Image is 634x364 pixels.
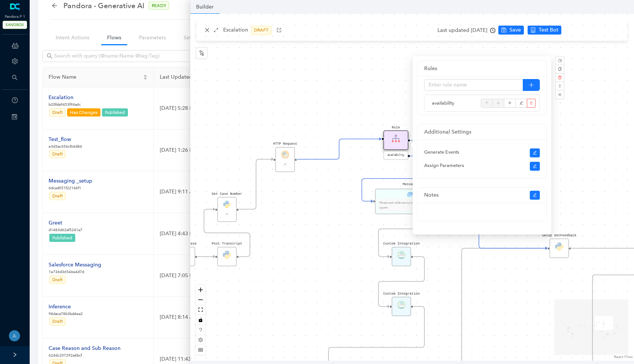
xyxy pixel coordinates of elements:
p: d1483d62af5241a7 [49,227,82,233]
td: [DATE] 1:26 PM [154,129,310,171]
span: Draft [52,110,63,115]
div: Escalation [49,94,129,102]
span: edit [533,164,537,168]
button: arrow-down [492,99,504,108]
pre: Setup GetFeedback [542,233,577,238]
div: Messaging _setup [49,177,92,185]
g: Edge from reactflownode_500ea1b3-2da3-4578-a88f-a77607dc2036 to 5a63d3c8-7fc7-19cc-b81f-76737f20cc52 [410,135,547,254]
span: Draft [52,277,63,282]
p: 624dc207292a4bcf [49,352,120,358]
span: search [12,75,18,81]
td: [DATE] 8:14 AM [154,297,310,339]
div: Salesforce Messaging [49,261,101,269]
pre: Custom Integration [383,291,420,296]
a: Settings [178,31,209,45]
pre: Message [403,182,417,187]
button: edit [530,191,540,200]
div: Notes [424,191,530,199]
div: HTTP RequestFlowModuleP [275,147,295,172]
div: Inference [49,303,83,311]
span: Draft [52,319,63,324]
img: Rule [392,134,400,142]
button: delete [527,99,536,108]
span: edit [533,193,537,197]
span: Has Changes [70,110,98,115]
th: Last Updated [154,67,310,88]
g: Edge from reactflownode_9bd4c852-1615-4552-a3b1-028f51849229 to reactflownode_500ea1b3-2da3-4578-... [297,134,381,165]
p: e3d3ac654cf64d84 [49,144,82,150]
p: 1e736d36546e4d7d [49,269,101,275]
span: Published [52,235,72,240]
img: a58bc8c041594d9bef89637463683e16 [9,330,20,341]
button: edit [530,148,540,157]
input: Search with query (@name:Name @tag:Tag) [54,52,217,60]
div: back [52,3,57,9]
span: READY [149,1,169,10]
pre: Create Case [174,241,197,246]
g: Edge from 1facd82b-3b98-8e9d-7a52-dbd6843ebf5d to 4cda93ab-c35c-05f4-023b-b7e1b285c39d [197,251,215,262]
pre: Custom Integration [383,241,420,246]
th: Flow Name [43,67,154,88]
input: Enter rule name [424,79,523,91]
button: edit [515,99,527,108]
button: edit [530,162,540,171]
button: arrow-up [481,99,493,108]
div: Additional Settings [424,128,540,136]
pre: Rule [392,125,400,130]
td: [DATE] 9:11 AM [154,171,310,213]
div: Custom IntegrationLookup [392,247,411,266]
button: plus [523,79,540,91]
g: Edge from 4cda93ab-c35c-05f4-023b-b7e1b285c39d to d93e7881-5cd4-292f-e5cc-ac2fb09eecc7 [204,204,250,262]
td: [DATE] 7:05 PM [154,255,310,297]
div: Case Reason and Sub Reason [49,344,120,352]
span: arrow-left [52,3,57,9]
span: setting [12,58,18,64]
p: 6dcad051f22146f1 [49,185,92,191]
div: Custom IntegrationLookup [392,297,411,316]
g: Edge from reactflownode_500ea1b3-2da3-4578-a88f-a77607dc2036 to reactflownode_6bfcf874-3d54-4efe-... [362,150,422,207]
span: delete [530,99,533,107]
td: [DATE] 5:28 PM [154,88,310,129]
span: search [47,53,53,59]
span: edit [519,98,524,109]
div: Test_flow [49,135,82,144]
span: plus [508,98,512,109]
span: availability [387,153,404,158]
pre: HTTP Request [273,141,297,147]
span: question-circle [12,97,18,103]
pre: Post Transcript [212,241,242,246]
g: Edge from reactflownode_6bfcf874-3d54-4efe-898e-1b61c79df019 to reactflownode_62c64d04-8359-4c57-... [379,196,458,262]
span: Last Updated [160,73,297,81]
div: Create CaseCode [176,247,195,266]
div: Rules [424,65,540,73]
div: Get Case NumberCodeP [217,197,237,222]
div: Post TranscriptCode [217,247,237,266]
div: RuleRuleavailability [383,131,408,161]
span: Draft [52,193,63,199]
span: plus [529,82,534,88]
span: Generate Events [424,149,459,155]
pre: Get Case Number [212,191,242,197]
a: Flows [101,31,127,45]
div: Setup GetFeedbackCode [549,239,569,258]
p: b20fda9453f94a4c [49,102,129,108]
span: availability [432,99,477,107]
g: Edge from d93e7881-5cd4-292f-e5cc-ac2fb09eecc7 to reactflownode_9bd4c852-1615-4552-a3b1-028f51849229 [239,154,273,214]
div: MessageMessagePlease wait while we try to connect you to an agent. [375,188,445,214]
a: Intent Actions [50,31,95,45]
span: Flow Name [49,73,142,81]
span: Assign Parameters [424,163,464,168]
g: Edge from reactflownode_62c64d04-8359-4c57-9333-2ccd274ee671 to reactflownode_3eb68698-bdce-4fea-... [379,251,425,312]
td: [DATE] 4:43 PM [154,213,310,255]
span: Draft [52,151,63,157]
button: plus [504,99,516,108]
span: SANDBOX [3,21,27,29]
span: Published [105,110,125,115]
p: 98daca78b3bd4ea2 [49,311,83,317]
a: Parameters [133,31,172,45]
div: Greet [49,219,82,227]
span: edit [533,151,537,155]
